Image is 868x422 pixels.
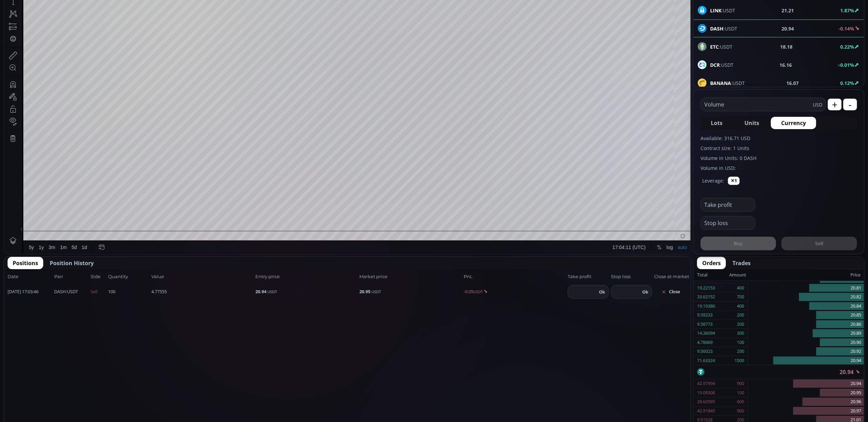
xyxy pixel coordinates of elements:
[838,62,840,68] span: >
[710,43,732,50] span: :USDT
[697,284,715,293] div: 19.22153
[464,288,566,295] span: -0.05
[697,257,726,269] button: Orders
[640,288,650,296] button: Ok
[606,297,644,310] button: 17:04:11 (UTC)
[737,329,744,338] div: 300
[78,300,83,306] div: 1d
[737,379,744,388] div: 900
[737,338,744,347] div: 100
[697,338,713,347] div: 4.78469
[737,347,744,356] div: 200
[91,288,106,295] span: Sell
[697,302,715,311] div: 19.19386
[771,117,816,129] button: Currency
[737,320,744,329] div: 200
[697,379,715,388] div: 42.97994
[711,119,722,127] span: Lots
[702,177,724,184] label: Leverage:
[840,62,854,68] b: 0.01%
[697,397,715,406] div: 28.62595
[92,297,103,310] div: Go to
[697,320,713,329] div: 9.58773
[697,311,713,320] div: 9.59233
[255,273,357,280] span: Entry price
[91,273,106,280] span: Side
[50,259,94,267] span: Position History
[710,7,735,14] span: :USDT
[843,99,857,110] button: -
[16,281,19,290] div: Hide Drawings Toolbar
[813,101,822,108] span: USD
[697,407,715,415] div: 42.91845
[748,338,864,347] div: 20.90
[129,4,150,9] div: Indicators
[734,117,769,129] button: Units
[701,145,857,152] label: Contract size: 1 Units
[654,273,687,280] span: Close at market
[674,300,683,306] div: auto
[748,329,864,338] div: 20.89
[255,288,266,295] b: 20.94
[45,257,99,269] button: Position History
[782,7,794,14] b: 21.21
[597,288,607,296] button: Ok
[737,388,744,397] div: 100
[360,273,462,280] span: Market price
[840,80,854,86] b: 0.12%
[128,17,132,22] div: C
[45,300,51,306] div: 3m
[780,43,792,50] b: 18.18
[22,25,37,30] div: Volume
[99,17,111,22] div: 20.97
[37,16,45,22] div: 5
[13,259,38,267] span: Positions
[8,288,52,295] span: [DATE] 17:03:46
[732,259,751,267] span: Trades
[737,302,744,311] div: 400
[697,293,715,301] div: 33.62152
[702,259,721,267] span: Orders
[145,17,171,22] div: 0.00 (0.00%)
[840,7,854,14] b: 1.87%
[662,300,669,306] div: log
[93,4,113,9] div: Compare
[786,79,799,87] b: 16.07
[697,356,715,365] div: 71.63324
[151,288,253,295] span: 4.77555
[54,273,89,280] span: Pair
[132,17,143,22] div: 20.94
[115,17,127,22] div: 20.94
[710,79,745,87] span: :USDT
[748,320,864,329] div: 20.86
[840,44,854,50] b: 0.22%
[734,356,744,365] div: 1500
[54,288,78,295] span: :USDT
[54,288,66,295] b: DASH
[25,300,30,306] div: 5y
[748,284,864,293] div: 20.81
[781,119,806,127] span: Currency
[727,257,756,269] button: Trades
[729,271,746,280] div: Amount
[694,365,864,379] div: 20.94
[748,347,864,356] div: 20.92
[744,119,759,127] span: Units
[151,273,253,280] span: Value
[22,16,37,22] div: DASH
[267,289,277,294] small: USDT
[748,388,864,398] div: 20.95
[748,356,864,365] div: 20.94
[45,16,61,22] div: Dash
[40,25,54,30] div: 141.73
[697,329,715,338] div: 14.36094
[701,154,857,162] label: Volume in Units: 0 DASH
[748,397,864,407] div: 20.96
[701,117,733,129] button: Lots
[82,17,94,22] div: 20.95
[63,15,73,23] div: Hide
[748,293,864,302] div: 20.82
[56,300,62,306] div: 1m
[710,61,733,69] span: :USDT
[748,311,864,320] div: 20.85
